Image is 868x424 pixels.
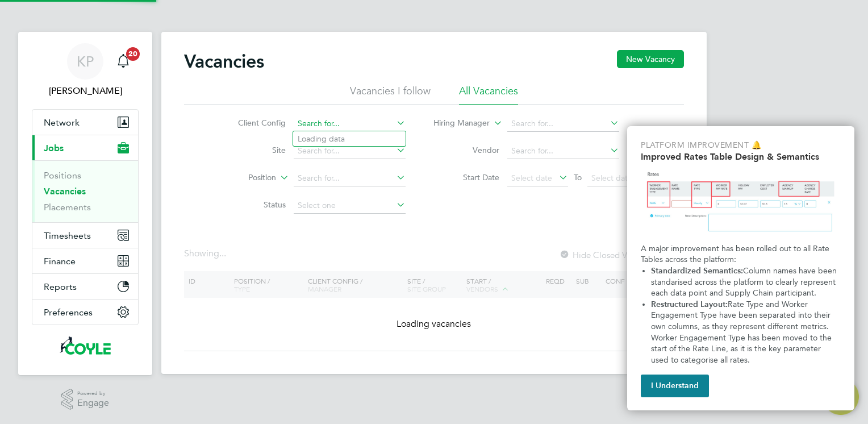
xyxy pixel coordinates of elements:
span: Preferences [44,307,93,318]
label: Hide Closed Vacancies [559,250,659,260]
span: Finance [44,256,76,267]
label: Start Date [434,172,499,182]
span: ... [219,248,226,259]
h2: Improved Rates Table Design & Semantics [641,151,841,162]
strong: Restructured Layout: [651,300,728,309]
input: Search for... [507,116,619,132]
span: Jobs [44,143,64,153]
input: Select one [294,198,406,214]
a: Placements [44,202,91,213]
button: I Understand [641,375,709,397]
span: Timesheets [44,230,91,241]
label: Status [220,199,286,210]
a: Vacancies [44,186,86,197]
a: Go to account details [32,43,139,98]
span: Select date [511,173,552,183]
img: coyles-logo-retina.png [60,336,110,355]
button: New Vacancy [617,50,684,68]
label: Vendor [434,145,499,155]
img: Updated Rates Table Design & Semantics [641,167,841,239]
span: Kremena Petrova [32,84,139,98]
label: Position [211,172,276,184]
input: Search for... [507,143,619,159]
input: Search for... [294,171,406,186]
p: Platform Improvement 🔔 [641,140,841,151]
a: Go to home page [32,336,139,355]
div: Showing [184,248,228,260]
span: To [570,170,585,185]
h2: Vacancies [184,50,264,73]
div: Improved Rate Table Semantics [627,126,854,410]
li: Vacancies I follow [350,84,431,105]
span: Column names have been standarised across the platform to clearly represent each data point and S... [651,266,839,298]
span: KP [77,54,94,69]
span: Reports [44,281,77,292]
span: Rate Type and Worker Engagement Type have been separated into their own columns, as they represen... [651,300,834,365]
input: Search for... [294,143,406,159]
li: Loading data [293,131,406,146]
nav: Main navigation [18,32,152,375]
span: Engage [77,398,109,408]
span: Network [44,117,80,128]
span: Select date [591,173,632,183]
a: Positions [44,170,81,181]
p: A major improvement has been rolled out to all Rate Tables across the platform: [641,243,841,265]
li: All Vacancies [459,84,518,105]
label: Hiring Manager [424,118,490,129]
label: Site [220,145,286,155]
label: Client Config [220,118,286,128]
span: 20 [126,47,140,61]
span: Powered by [77,389,109,398]
input: Search for... [294,116,406,132]
strong: Standardized Semantics: [651,266,743,276]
